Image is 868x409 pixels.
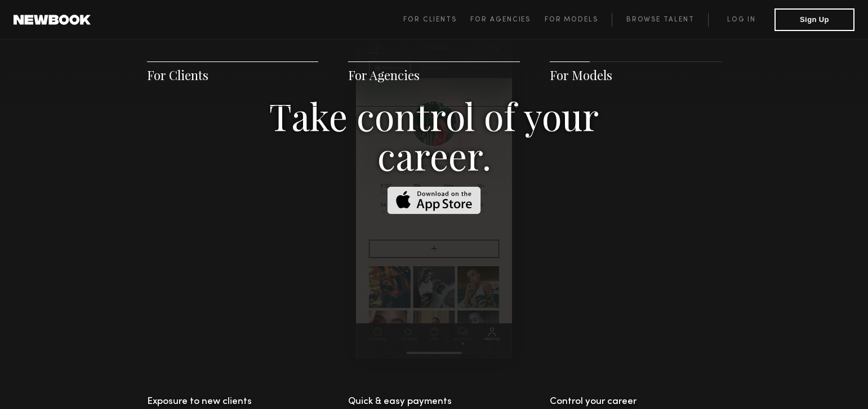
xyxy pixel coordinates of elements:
[774,8,854,31] button: Sign Up
[612,13,708,27] a: Browse Talent
[470,13,544,27] a: For Agencies
[403,13,470,27] a: For Clients
[550,67,612,83] a: For Models
[147,67,208,83] a: For Clients
[403,16,457,23] span: For Clients
[348,67,420,83] a: For Agencies
[388,187,481,214] img: Download on the App Store
[545,13,612,27] a: For Models
[545,16,598,23] span: For Models
[708,13,774,27] a: Log in
[470,16,531,23] span: For Agencies
[240,96,629,175] h3: Take control of your career.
